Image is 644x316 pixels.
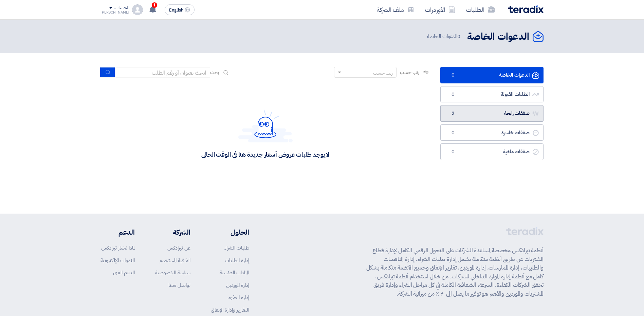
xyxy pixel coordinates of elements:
[225,257,249,264] a: إدارة الطلبات
[427,33,462,40] span: الدعوات الخاصة
[211,227,249,237] li: الحلول
[113,269,135,276] a: الدعم الفني
[373,70,393,77] div: رتب حسب
[461,2,500,18] a: الطلبات
[440,124,544,141] a: صفقات خاسرة0
[238,110,293,142] img: Hello
[152,2,157,8] span: 1
[211,306,249,314] a: التقارير وإدارة الإنفاق
[155,269,190,276] a: سياسة الخصوصية
[449,130,457,136] span: 0
[101,244,135,252] a: لماذا تختار تيرادكس
[440,105,544,122] a: صفقات رابحة2
[366,246,544,298] p: أنظمة تيرادكس مخصصة لمساعدة الشركات على التحول الرقمي الكامل لإدارة قطاع المشتريات عن طريق أنظمة ...
[467,30,529,43] h2: الدعوات الخاصة
[420,2,461,18] a: الأوردرات
[115,67,210,78] input: ابحث بعنوان أو رقم الطلب
[132,4,143,15] img: profile_test.png
[457,33,460,40] span: 0
[224,244,249,252] a: طلبات الشراء
[449,72,457,79] span: 0
[449,110,457,117] span: 2
[100,227,135,237] li: الدعم
[449,91,457,98] span: 0
[440,143,544,160] a: صفقات ملغية0
[228,294,249,301] a: إدارة العقود
[169,8,183,13] span: English
[114,5,129,11] div: الحساب
[220,269,249,276] a: المزادات العكسية
[508,5,544,13] img: Teradix logo
[449,149,457,155] span: 0
[100,257,135,264] a: الندوات الإلكترونية
[400,69,419,76] span: رتب حسب
[226,281,249,289] a: إدارة الموردين
[168,281,190,289] a: تواصل معنا
[165,4,195,15] button: English
[440,67,544,83] a: الدعوات الخاصة0
[100,11,129,14] div: [PERSON_NAME]
[201,151,329,158] div: لا يوجد طلبات عروض أسعار جديدة هنا في الوقت الحالي
[155,227,190,237] li: الشركة
[371,2,420,18] a: ملف الشركة
[160,257,190,264] a: اتفاقية المستخدم
[167,244,190,252] a: عن تيرادكس
[440,86,544,103] a: الطلبات المقبولة0
[210,69,219,76] span: بحث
